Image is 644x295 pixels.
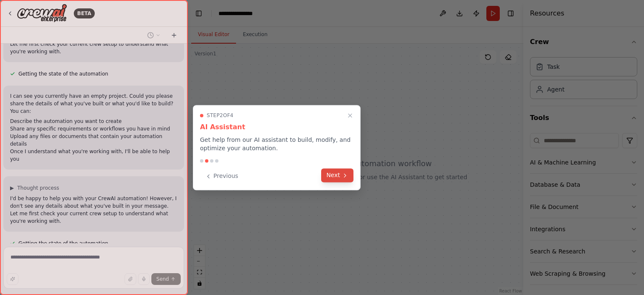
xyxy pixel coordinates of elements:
[200,122,353,132] h3: AI Assistant
[193,8,205,19] button: Hide left sidebar
[207,112,234,119] span: Step 2 of 4
[345,110,355,120] button: Close walkthrough
[200,136,353,152] p: Get help from our AI assistant to build, modify, and optimize your automation.
[200,169,243,183] button: Previous
[321,168,353,182] button: Next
